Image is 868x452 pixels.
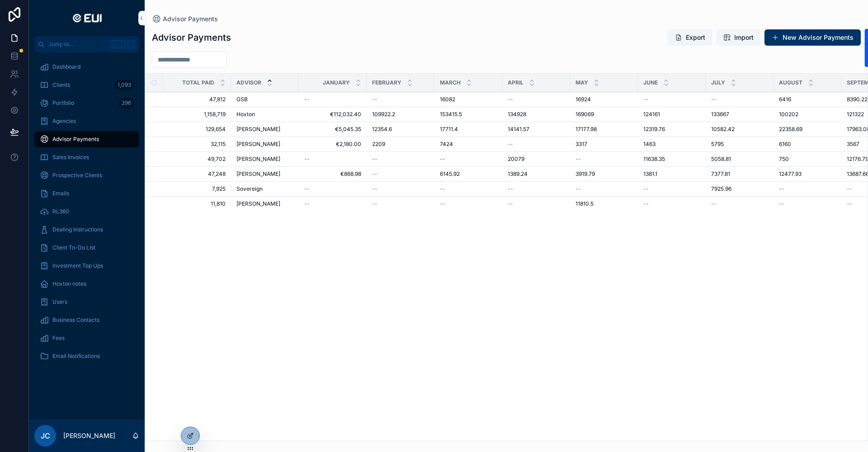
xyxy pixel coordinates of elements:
[236,111,255,118] span: Hoxton
[174,170,226,178] a: 47,248
[236,170,280,178] span: [PERSON_NAME]
[711,200,717,207] span: --
[779,170,836,178] a: 12477.93
[34,258,139,274] a: Investment Top Ups
[440,185,445,193] span: --
[779,96,836,103] a: 6416
[508,170,565,178] a: 1389.24
[52,172,102,179] span: Prospective Clients
[372,79,401,86] span: February
[34,276,139,292] a: Hoxton notes
[52,136,99,143] span: Advisor Payments
[576,141,632,148] a: 3317
[643,96,700,103] a: --
[440,185,497,193] a: --
[236,96,293,103] a: GSB
[174,111,226,118] a: 1,158,719
[847,200,852,207] span: --
[508,200,565,207] a: --
[304,185,310,193] span: --
[304,155,310,163] span: --
[236,200,293,207] a: [PERSON_NAME]
[643,126,700,133] a: 12319.76
[174,185,226,193] span: 7,925
[52,154,89,161] span: Sales Invoices
[29,52,145,376] div: scrollable content
[372,170,377,178] span: --
[372,111,429,118] a: 109922.2
[174,141,226,148] span: 32,115
[764,29,861,46] a: New Advisor Payments
[52,118,76,125] span: Agencies
[734,33,754,42] span: Import
[304,170,361,178] a: €868.98
[34,59,139,75] a: Dashboard
[34,149,139,165] a: Sales Invoices
[643,111,660,118] span: 124161
[304,96,361,103] a: --
[63,431,115,440] p: [PERSON_NAME]
[711,96,717,103] span: --
[643,185,649,193] span: --
[440,200,497,207] a: --
[711,155,731,163] span: 5058.81
[34,294,139,310] a: Users
[304,96,310,103] span: --
[34,203,139,220] a: RL360
[711,170,768,178] a: 7377.81
[52,334,65,342] span: Fees
[508,141,565,148] a: --
[109,40,126,49] span: Ctrl
[779,185,836,193] a: --
[711,185,768,193] a: 7925.96
[174,200,226,207] span: 11,810
[779,79,802,86] span: August
[779,170,802,178] span: 12477.93
[440,141,497,148] a: 7424
[576,79,588,86] span: May
[174,96,226,103] a: 47,812
[711,79,725,86] span: July
[440,96,455,103] span: 16082
[52,99,74,107] span: Portfolio
[779,96,791,103] span: 6416
[304,200,310,207] span: --
[174,126,226,133] a: 129,654
[779,185,784,193] span: --
[440,111,462,118] span: 153415.5
[847,96,868,103] span: 8390.22
[779,111,798,118] span: 100202
[52,81,70,89] span: Clients
[236,79,261,86] span: Advisor
[304,126,361,133] span: €5,045.35
[711,155,768,163] a: 5058.81
[152,31,231,44] h1: Advisor Payments
[236,96,248,103] span: GSB
[372,111,395,118] span: 109922.2
[182,79,214,86] span: Total Paid
[41,430,50,441] span: JC
[304,200,361,207] a: --
[372,170,429,178] a: --
[440,79,461,86] span: March
[711,141,724,148] span: 5795
[52,298,67,306] span: Users
[372,96,377,103] span: --
[323,79,350,86] span: January
[236,170,293,178] a: [PERSON_NAME]
[508,200,513,207] span: --
[52,208,69,215] span: RL360
[508,111,565,118] a: 134928
[643,111,700,118] a: 124161
[34,348,139,364] a: Email Notifications
[711,126,735,133] span: 10582.42
[576,200,594,207] span: 11810.5
[163,14,218,24] span: Advisor Payments
[119,98,134,108] div: 296
[236,155,280,163] span: [PERSON_NAME]
[576,200,632,207] a: 11810.5
[440,126,458,133] span: 17711.4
